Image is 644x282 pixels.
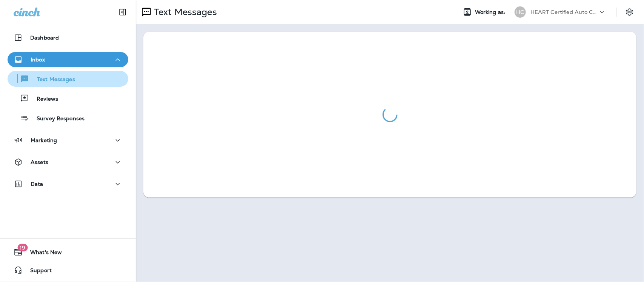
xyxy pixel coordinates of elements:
[515,6,526,18] div: HC
[17,244,28,251] span: 19
[8,90,128,106] button: Reviews
[8,110,128,126] button: Survey Responses
[8,155,128,170] button: Assets
[8,176,128,192] button: Data
[29,76,75,83] p: Text Messages
[8,52,128,67] button: Inbox
[31,137,57,143] p: Marketing
[29,115,85,123] p: Survey Responses
[23,249,62,258] span: What's New
[475,9,507,15] span: Working as:
[29,96,58,103] p: Reviews
[8,263,128,278] button: Support
[30,35,59,41] p: Dashboard
[31,159,48,165] p: Assets
[31,57,45,63] p: Inbox
[8,30,128,45] button: Dashboard
[8,71,128,87] button: Text Messages
[112,5,133,20] button: Collapse Sidebar
[530,9,598,15] p: HEART Certified Auto Care
[151,6,217,18] p: Text Messages
[23,267,52,276] span: Support
[8,245,128,260] button: 19What's New
[8,133,128,148] button: Marketing
[623,5,636,19] button: Settings
[31,181,43,187] p: Data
